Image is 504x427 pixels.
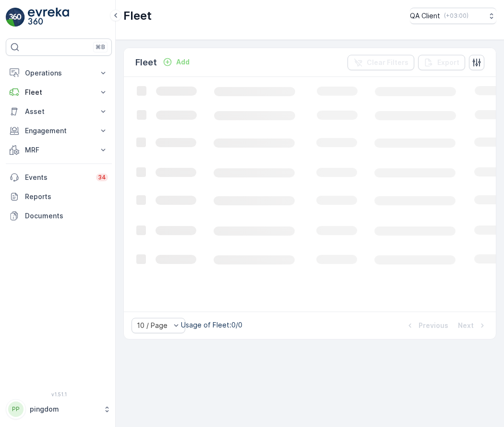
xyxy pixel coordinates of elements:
[418,55,465,70] button: Export
[25,192,108,201] p: Reports
[404,320,449,331] button: Previous
[25,107,93,116] p: Asset
[25,173,90,182] p: Events
[123,8,152,24] p: Fleet
[419,321,448,330] p: Previous
[98,174,106,181] p: 34
[367,58,408,67] p: Clear Filters
[410,11,440,21] p: QA Client
[444,12,468,20] p: ( +03:00 )
[25,126,93,136] p: Engagement
[28,8,69,27] img: logo_light-DOdMpM7g.png
[135,56,157,69] p: Fleet
[96,43,105,51] p: ⌘B
[6,8,25,27] img: logo
[6,391,112,397] span: v 1.51.1
[181,320,242,330] p: Usage of Fleet : 0/0
[6,140,112,160] button: MRF
[458,321,474,330] p: Next
[25,68,93,78] p: Operations
[25,88,93,97] p: Fleet
[457,320,488,331] button: Next
[30,404,98,414] p: pingdom
[6,102,112,121] button: Asset
[176,57,190,67] p: Add
[6,399,112,419] button: PPpingdom
[25,211,108,221] p: Documents
[6,187,112,206] a: Reports
[437,58,459,67] p: Export
[6,121,112,140] button: Engagement
[159,56,193,68] button: Add
[6,63,112,83] button: Operations
[410,8,496,24] button: QA Client(+03:00)
[348,55,414,70] button: Clear Filters
[8,402,24,417] div: PP
[6,206,112,226] a: Documents
[6,83,112,102] button: Fleet
[6,168,112,187] a: Events34
[25,145,93,155] p: MRF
